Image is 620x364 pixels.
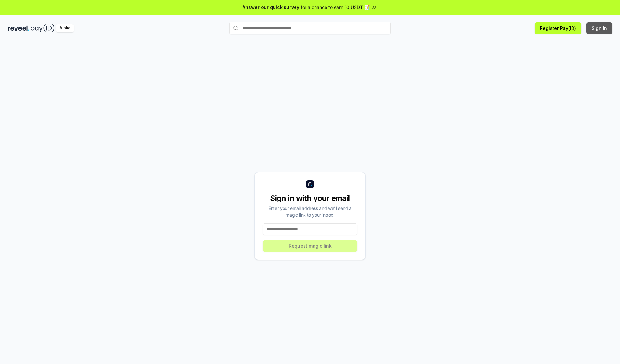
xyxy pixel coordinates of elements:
[301,4,370,11] span: for a chance to earn 10 USDT 📝
[263,205,357,218] div: Enter your email address and we’ll send a magic link to your inbox.
[586,22,612,34] button: Sign In
[56,24,74,32] div: Alpha
[243,4,299,11] span: Answer our quick survey
[306,180,314,188] img: logo_small
[8,24,29,32] img: reveel_dark
[263,193,357,203] div: Sign in with your email
[31,24,55,32] img: pay_id
[535,22,581,34] button: Register Pay(ID)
